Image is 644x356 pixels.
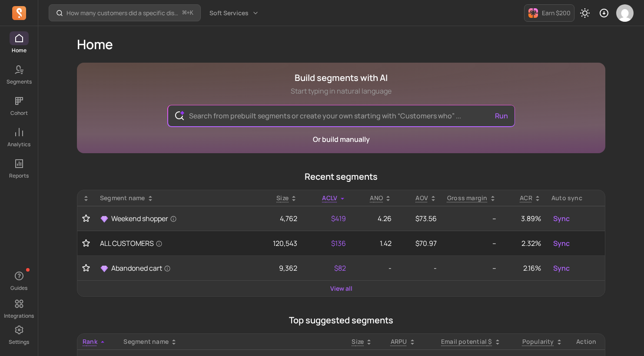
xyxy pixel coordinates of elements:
span: Rank [83,337,97,346]
p: How many customers did a specific discount code generate? [66,9,179,17]
button: Soft Services [204,5,264,21]
button: Guides [10,267,29,293]
span: ALL CUSTOMERS [100,238,163,249]
p: Guides [10,285,27,292]
button: Sync [551,236,571,250]
div: Action [573,337,600,346]
button: Toggle favorite [83,239,90,248]
p: 120,543 [258,238,297,249]
span: Sync [553,263,570,273]
span: ACLV [322,194,337,202]
p: 1.42 [356,238,392,249]
kbd: K [190,10,193,17]
p: - [356,263,392,273]
p: Top suggested segments [77,314,605,326]
span: Sync [553,238,570,249]
p: 9,362 [258,263,297,273]
button: Toggle dark mode [576,4,594,22]
p: Earn $200 [542,9,571,17]
h1: Home [77,37,605,52]
p: Start typing in natural language [291,86,392,96]
p: Reports [9,172,29,179]
a: ALL CUSTOMERS [100,238,248,249]
a: Or build manually [313,134,370,144]
p: 4,762 [258,213,297,224]
div: Segment name [100,194,248,202]
p: Cohort [10,110,28,117]
p: 3.89% [507,213,541,224]
span: Size [276,194,289,202]
p: Gross margin [447,194,488,202]
p: - [402,263,437,273]
button: Sync [551,261,571,275]
p: 2.32% [507,238,541,249]
img: avatar [616,4,634,22]
p: Settings [9,339,29,346]
p: Analytics [7,141,30,148]
p: -- [447,238,496,249]
div: Auto sync [551,194,600,202]
p: Popularity [522,337,554,346]
span: Sync [553,213,570,224]
p: 4.26 [356,213,392,224]
span: ANO [370,194,383,202]
p: AOV [415,194,428,202]
span: Weekend shopper [111,213,177,224]
a: View all [330,284,352,293]
p: $136 [308,238,346,249]
button: Earn $200 [524,4,574,22]
button: Toggle favorite [83,214,90,223]
p: ARPU [391,337,407,346]
p: $70.97 [402,238,437,249]
button: Sync [551,212,571,225]
p: Email potential $ [441,337,492,346]
p: 2.16% [507,263,541,273]
p: Integrations [4,312,34,319]
p: ACR [520,194,532,202]
input: Search from prebuilt segments or create your own starting with “Customers who” ... [182,105,501,126]
a: Weekend shopper [100,213,248,224]
button: Run [491,107,511,124]
button: Toggle favorite [83,264,90,272]
p: Home [12,47,27,54]
span: Soft Services [209,9,249,17]
p: Recent segments [77,171,605,183]
p: Segments [7,78,32,85]
a: Abandoned cart [100,263,248,273]
span: Size [352,337,364,346]
h1: Build segments with AI [291,72,392,84]
div: Segment name [123,337,335,346]
kbd: ⌘ [182,8,187,19]
p: $73.56 [402,213,437,224]
p: -- [447,263,496,273]
span: Abandoned cart [111,263,171,273]
p: $419 [308,213,346,224]
span: + [183,8,193,17]
p: -- [447,213,496,224]
p: $82 [308,263,346,273]
button: How many customers did a specific discount code generate?⌘+K [49,4,201,21]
